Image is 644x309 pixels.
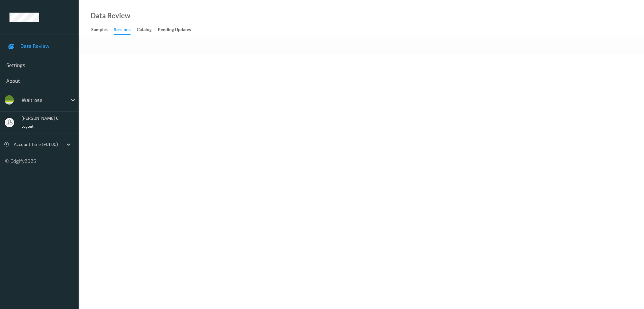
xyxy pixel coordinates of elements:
[158,25,197,34] a: Pending Updates
[114,25,137,35] a: Sessions
[158,26,191,34] div: Pending Updates
[91,13,130,19] div: Data Review
[137,25,158,34] a: Catalog
[91,25,114,34] a: Samples
[137,26,152,34] div: Catalog
[114,26,130,35] div: Sessions
[91,26,108,34] div: Samples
